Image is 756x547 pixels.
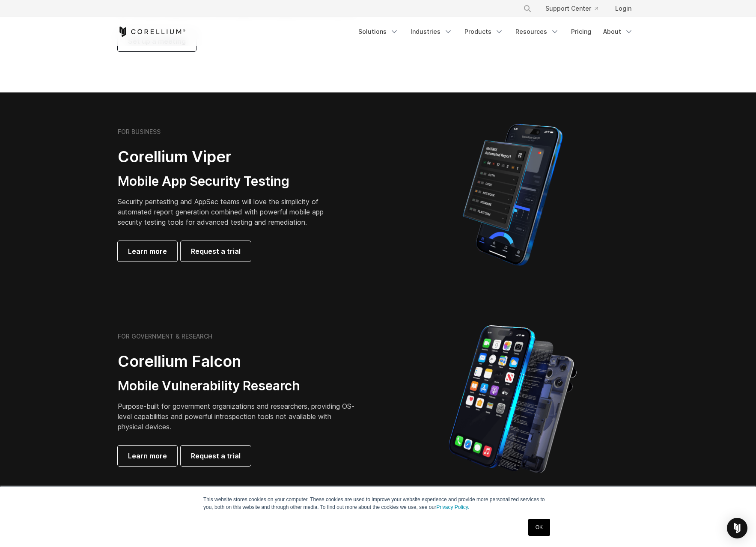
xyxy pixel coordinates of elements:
[191,246,241,256] span: Request a trial
[118,352,357,371] h2: Corellium Falcon
[118,128,161,136] h6: FOR BUSINESS
[118,446,177,466] a: Learn more
[118,378,357,394] h3: Mobile Vulnerability Research
[181,446,251,466] a: Request a trial
[128,451,167,461] span: Learn more
[598,24,638,39] a: About
[203,496,553,511] p: This website stores cookies on your computer. These cookies are used to improve your website expe...
[528,519,550,536] a: OK
[118,27,186,37] a: Corellium Home
[118,333,212,340] h6: FOR GOVERNMENT & RESEARCH
[608,1,638,16] a: Login
[118,196,337,227] p: Security pentesting and AppSec teams will love the simplicity of automated report generation comb...
[118,241,177,262] a: Learn more
[181,241,251,262] a: Request a trial
[727,518,747,538] div: Open Intercom Messenger
[520,1,535,16] button: Search
[118,173,337,190] h3: Mobile App Security Testing
[191,451,241,461] span: Request a trial
[128,246,167,256] span: Learn more
[118,147,337,166] h2: Corellium Viper
[510,24,564,39] a: Resources
[448,324,577,474] img: iPhone model separated into the mechanics used to build the physical device.
[539,1,605,16] a: Support Center
[513,1,638,16] div: Navigation Menu
[405,24,458,39] a: Industries
[459,24,509,39] a: Products
[436,504,469,510] a: Privacy Policy.
[353,24,404,39] a: Solutions
[118,401,357,432] p: Purpose-built for government organizations and researchers, providing OS-level capabilities and p...
[448,120,577,270] img: Corellium MATRIX automated report on iPhone showing app vulnerability test results across securit...
[353,24,638,39] div: Navigation Menu
[566,24,596,39] a: Pricing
